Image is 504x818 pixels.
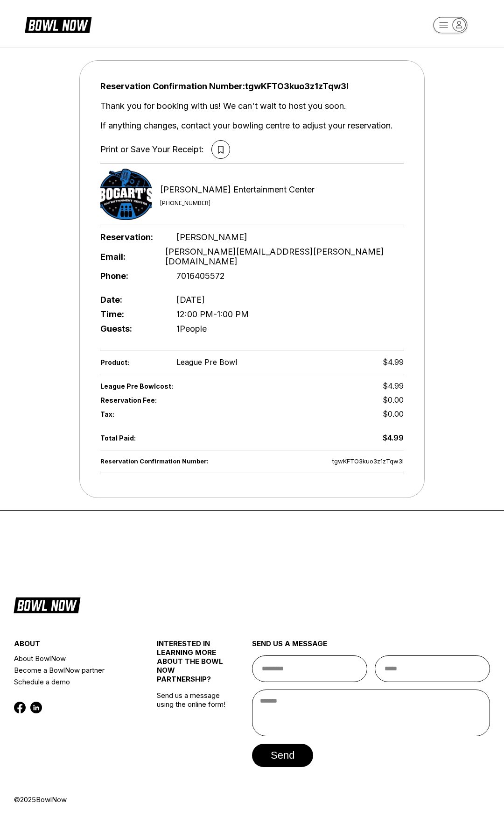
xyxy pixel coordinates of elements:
[14,795,490,804] div: © 2025 BowlNow
[176,357,237,367] span: League Pre Bowl
[176,324,207,334] span: 1 People
[100,410,161,418] span: Tax:
[165,247,404,266] span: [PERSON_NAME][EMAIL_ADDRESS][PERSON_NAME][DOMAIN_NAME]
[100,324,161,334] span: Guests:
[176,295,205,305] span: [DATE]
[383,381,404,391] span: $4.99
[252,639,490,655] div: send us a message
[157,619,228,795] div: Send us a message using the online form!
[176,232,247,242] span: [PERSON_NAME]
[100,382,252,390] span: League Pre Bowl cost:
[100,252,150,262] span: Email:
[383,395,404,405] span: $0.00
[14,653,133,664] a: About BowlNow
[176,309,249,319] span: 12:00 PM - 1:00 PM
[157,639,228,691] div: INTERESTED IN LEARNING MORE ABOUT THE BOWL NOW PARTNERSHIP?
[100,144,204,155] div: Print or Save Your Receipt:
[252,744,313,767] button: send
[100,457,252,465] span: Reservation Confirmation Number:
[332,457,404,465] span: tgwKFTO3kuo3z1zTqw3I
[100,232,161,242] span: Reservation:
[100,101,404,111] div: Thank you for booking with us! We can't wait to host you soon.
[383,357,404,367] span: $4.99
[100,396,252,404] span: Reservation Fee:
[100,309,161,319] span: Time:
[100,121,404,131] div: If anything changes, contact your bowling centre to adjust your reservation.
[211,140,230,159] button: print reservation as PDF
[100,295,161,305] span: Date:
[14,676,133,688] a: Schedule a demo
[383,409,404,419] span: $0.00
[100,271,161,281] span: Phone:
[14,639,133,653] div: about
[100,169,152,220] img: Bogart's Entertainment Center
[160,185,315,195] div: [PERSON_NAME] Entertainment Center
[100,358,161,366] span: Product:
[100,81,404,92] span: Reservation Confirmation Number: tgwKFTO3kuo3z1zTqw3I
[14,664,133,676] a: Become a BowlNow partner
[383,433,404,443] div: $4.99
[160,199,315,206] div: [PHONE_NUMBER]
[100,434,161,442] span: Total Paid:
[176,271,225,281] span: 7016405572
